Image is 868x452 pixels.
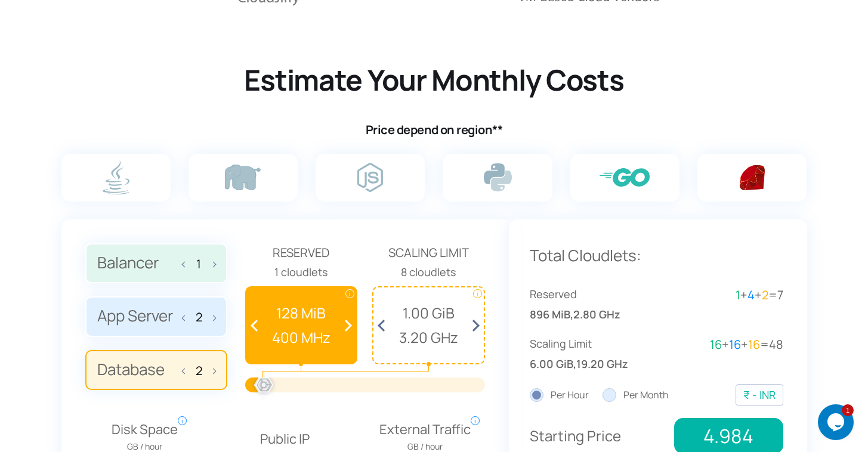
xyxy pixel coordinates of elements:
span: 16 [710,336,722,352]
div: + + = [656,286,783,305]
span: Scaling Limit [372,243,485,262]
span: 128 MiB [252,302,351,324]
label: Per Month [603,388,669,403]
h4: Price depend on region** [58,122,810,138]
p: Total Cloudlets: [530,243,783,268]
span: 896 MiB [530,306,570,323]
label: App Server [85,296,227,337]
input: Balancer [189,257,208,271]
div: , [530,286,657,323]
div: + + = [656,335,783,354]
span: 1.00 GiB [379,302,478,324]
span: i [178,416,187,425]
img: go [600,168,650,187]
img: php [225,165,261,190]
label: Per Hour [530,388,589,403]
img: python [484,163,512,191]
h2: Estimate Your Monthly Costs [58,61,810,98]
span: 16 [729,336,741,352]
span: 6.00 GiB [530,355,573,373]
span: 48 [769,336,783,352]
span: 2.80 GHz [573,306,620,323]
span: Scaling Limit [530,335,657,352]
img: node [357,163,383,192]
label: Balancer [85,243,227,284]
div: , [530,335,657,373]
span: 19.20 GHz [576,355,628,373]
span: i [471,416,480,425]
span: Reserved [530,286,657,303]
span: i [345,289,354,298]
span: Reserved [245,243,358,262]
span: 2 [762,287,768,303]
span: 1 [736,287,740,303]
span: i [473,289,482,298]
iframe: chat widget [818,404,856,440]
span: 3.20 GHz [379,326,478,349]
img: java [103,160,129,194]
input: Database [189,364,208,377]
p: Public IP [226,429,345,450]
span: 16 [748,336,760,352]
div: 8 cloudlets [372,264,485,281]
label: Database [85,350,227,391]
div: 1 cloudlets [245,264,358,281]
img: ruby [740,165,765,190]
p: Starting Price [530,425,666,447]
input: App Server [189,310,208,324]
span: 4 [747,287,755,303]
span: 400 MHz [252,326,351,349]
span: 7 [777,287,783,303]
div: ₹ - INR [743,386,776,404]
